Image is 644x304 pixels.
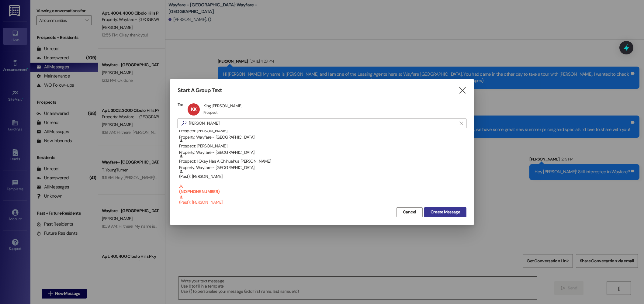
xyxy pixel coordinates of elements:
button: Clear text [456,119,466,128]
div: Prospect: [PERSON_NAME]Property: Wayfare - [GEOGRAPHIC_DATA] [178,139,466,154]
b: (NO PHONE NUMBER) [179,184,466,194]
div: (Past) : [PERSON_NAME] [179,184,466,206]
span: Cancel [403,209,416,215]
h3: Start A Group Text [178,87,222,94]
i:  [458,87,466,94]
i:  [179,120,189,126]
div: (NO PHONE NUMBER) (Past) : [PERSON_NAME] [178,184,466,199]
div: Prospect [203,110,217,115]
div: Property: Wayfare - [GEOGRAPHIC_DATA] [179,149,466,156]
div: Prospect: I Okay Has A Chihuahua [PERSON_NAME]Property: Wayfare - [GEOGRAPHIC_DATA] [178,154,466,169]
i:  [459,121,463,126]
div: Property: Wayfare - [GEOGRAPHIC_DATA] [179,164,466,171]
span: KK [191,106,196,112]
input: Search for any contact or apartment [189,119,456,128]
div: Prospect: [PERSON_NAME] [179,139,466,156]
div: King [PERSON_NAME] [203,103,242,109]
span: Create Message [431,209,460,215]
div: Prospect: [PERSON_NAME]Property: Wayfare - [GEOGRAPHIC_DATA] [178,123,466,139]
div: Prospect: [PERSON_NAME] [179,123,466,141]
button: Cancel [396,207,423,217]
div: (Past) : [PERSON_NAME] [179,169,466,180]
div: Property: Wayfare - [GEOGRAPHIC_DATA] [179,134,466,140]
h3: To: [178,102,183,107]
button: Create Message [424,207,466,217]
div: Prospect: I Okay Has A Chihuahua [PERSON_NAME] [179,154,466,171]
div: (Past) : [PERSON_NAME] [178,169,466,184]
